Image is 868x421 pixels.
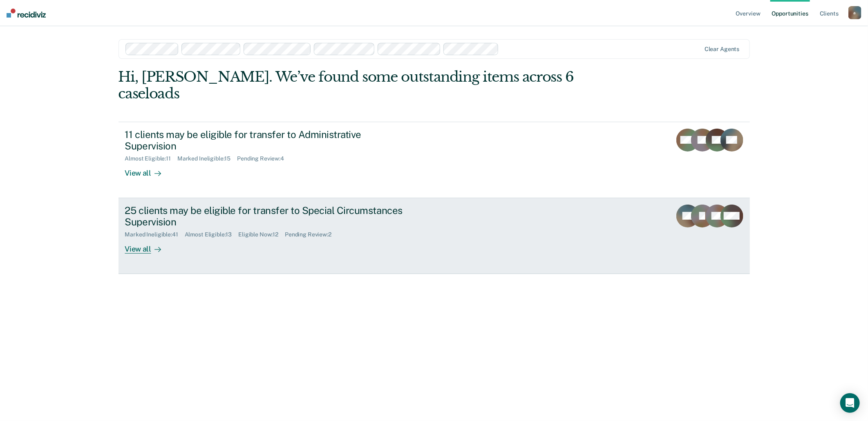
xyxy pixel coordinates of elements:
div: Almost Eligible : 11 [125,155,178,162]
div: Open Intercom Messenger [840,393,860,413]
div: Pending Review : 2 [285,231,338,238]
div: Hi, [PERSON_NAME]. We’ve found some outstanding items across 6 caseloads [119,69,624,102]
a: 11 clients may be eligible for transfer to Administrative SupervisionAlmost Eligible:11Marked Ine... [119,122,750,198]
div: View all [125,238,171,254]
div: Marked Ineligible : 15 [177,155,237,162]
div: Eligible Now : 12 [238,231,285,238]
img: Recidiviz [7,9,46,18]
div: Marked Ineligible : 41 [125,231,185,238]
div: View all [125,162,171,178]
div: Pending Review : 4 [237,155,291,162]
div: Clear agents [705,46,739,53]
button: a [848,6,861,19]
div: 25 clients may be eligible for transfer to Special Circumstances Supervision [125,205,412,228]
a: 25 clients may be eligible for transfer to Special Circumstances SupervisionMarked Ineligible:41A... [119,198,750,274]
div: Almost Eligible : 13 [185,231,239,238]
div: 11 clients may be eligible for transfer to Administrative Supervision [125,129,412,152]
